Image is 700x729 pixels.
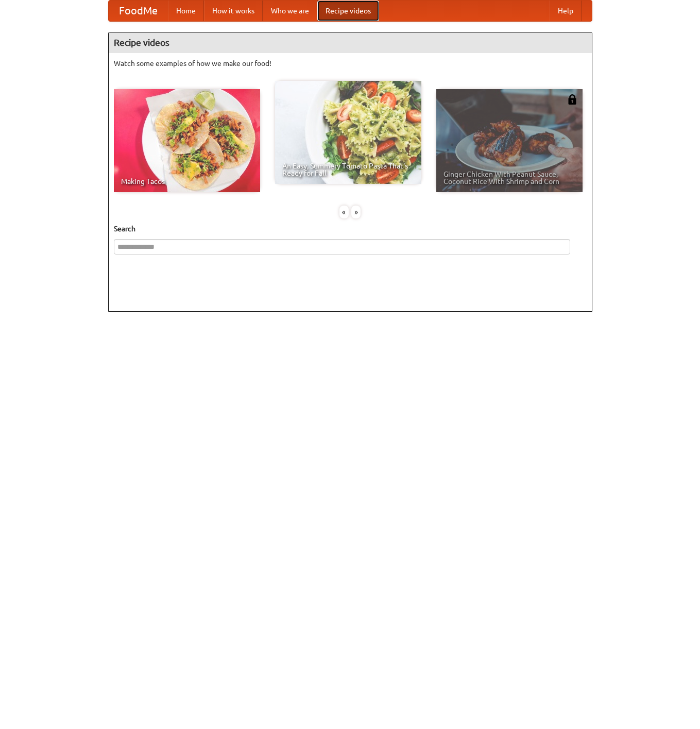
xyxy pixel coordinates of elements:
a: Who we are [263,1,317,21]
h4: Recipe videos [109,32,592,53]
h5: Search [114,224,587,234]
p: Watch some examples of how we make our food! [114,58,587,69]
div: « [339,206,349,218]
a: Home [168,1,204,21]
a: An Easy, Summery Tomato Pasta That's Ready for Fall [275,81,421,184]
a: Making Tacos [114,89,260,192]
span: Making Tacos [121,178,253,185]
a: Help [550,1,582,21]
div: » [351,206,361,218]
a: Recipe videos [317,1,379,21]
a: How it works [204,1,263,21]
span: An Easy, Summery Tomato Pasta That's Ready for Fall [282,162,414,177]
a: FoodMe [109,1,168,21]
img: 483408.png [567,94,577,105]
